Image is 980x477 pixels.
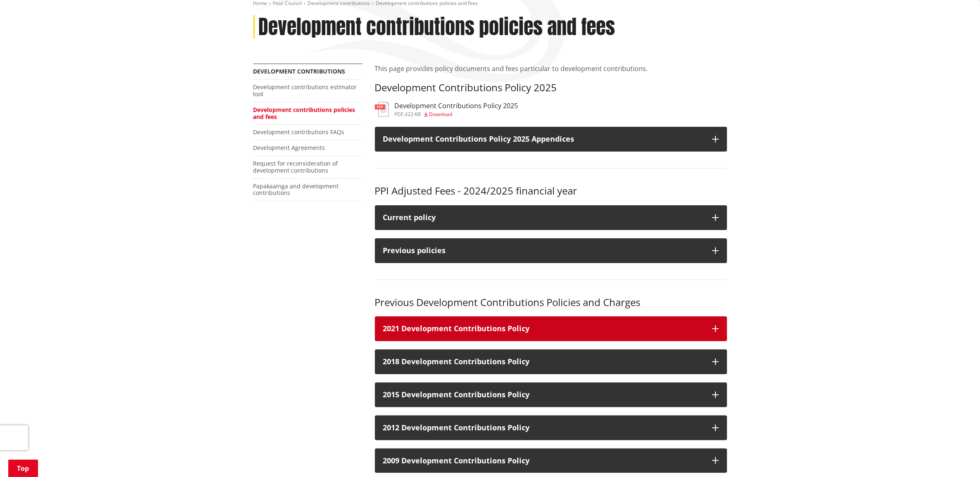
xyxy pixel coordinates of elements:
img: document-pdf.svg [375,102,389,116]
h3: Previous Development Contributions Policies and Charges [375,297,727,309]
button: Development Contributions Policy 2025 Appendices [375,127,727,152]
span: Download [429,111,453,118]
h3: Development Contributions Policy 2025 [395,102,518,110]
a: Development Contributions Policy 2025 pdf,422 KB Download [375,102,518,117]
h3: Development Contributions Policy 2025 Appendices [383,135,704,143]
div: Current policy [383,214,704,222]
h3: 2012 Development Contributions Policy [383,424,704,432]
button: 2012 Development Contributions Policy [375,415,727,440]
span: 422 KB [405,111,421,118]
button: 2018 Development Contributions Policy [375,349,727,374]
h3: 2009 Development Contributions Policy [383,457,704,465]
button: 2021 Development Contributions Policy [375,316,727,341]
button: 2009 Development Contributions Policy [375,449,727,473]
a: Development contributions estimator tool [253,83,357,98]
div: Previous policies [383,247,704,255]
a: Top [8,460,38,477]
a: Request for reconsideration of development contributions [253,159,338,174]
a: Development contributions FAQs [253,128,345,136]
button: Previous policies [375,238,727,263]
h3: PPI Adjusted Fees - 2024/2025 financial year [375,185,727,197]
span: pdf [395,111,404,118]
a: Papakaainga and development contributions [253,182,339,197]
div: , [395,112,518,117]
button: Current policy [375,205,727,230]
a: Development contributions policies and fees [253,106,355,121]
button: 2015 Development Contributions Policy [375,382,727,407]
iframe: Messenger Launcher [942,442,972,472]
h3: Development Contributions Policy 2025 [375,82,727,94]
a: Development contributions [253,67,346,75]
h3: 2018 Development Contributions Policy [383,358,704,366]
h3: 2015 Development Contributions Policy [383,391,704,399]
a: Development Agreements [253,144,325,152]
h3: 2021 Development Contributions Policy [383,325,704,333]
p: This page provides policy documents and fees particular to development contributions. [375,64,727,74]
h1: Development contributions policies and fees [259,15,615,39]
